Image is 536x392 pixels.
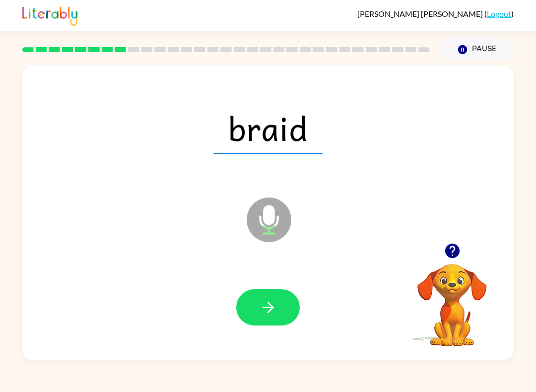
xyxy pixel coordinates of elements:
[402,249,502,348] video: Your browser must support playing .mp4 files to use Literably. Please try using another browser.
[22,4,77,26] img: Literably
[357,9,484,18] span: [PERSON_NAME] [PERSON_NAME]
[442,38,514,61] button: Pause
[213,102,323,154] span: braid
[357,9,514,18] div: ( )
[487,9,511,18] a: Logout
